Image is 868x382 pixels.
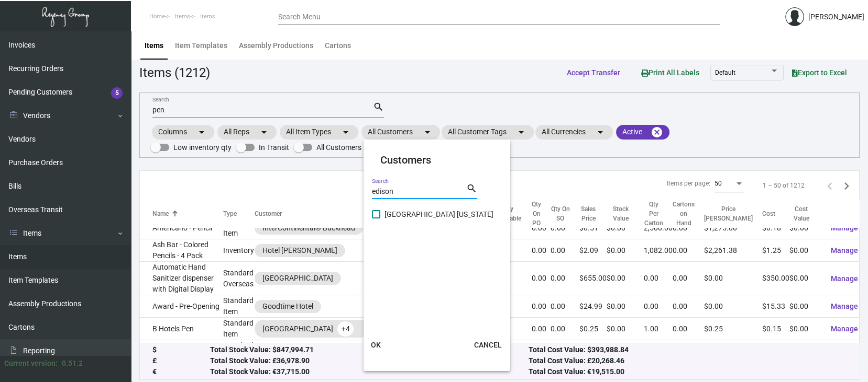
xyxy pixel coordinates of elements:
mat-icon: search [466,182,477,195]
button: OK [359,335,393,354]
div: Current version: [4,358,58,369]
span: CANCEL [474,341,502,349]
span: OK [371,341,381,349]
span: [GEOGRAPHIC_DATA] [US_STATE] [384,208,493,221]
button: CANCEL [466,335,510,354]
div: 0.51.2 [62,358,83,369]
mat-card-title: Customers [380,152,493,168]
